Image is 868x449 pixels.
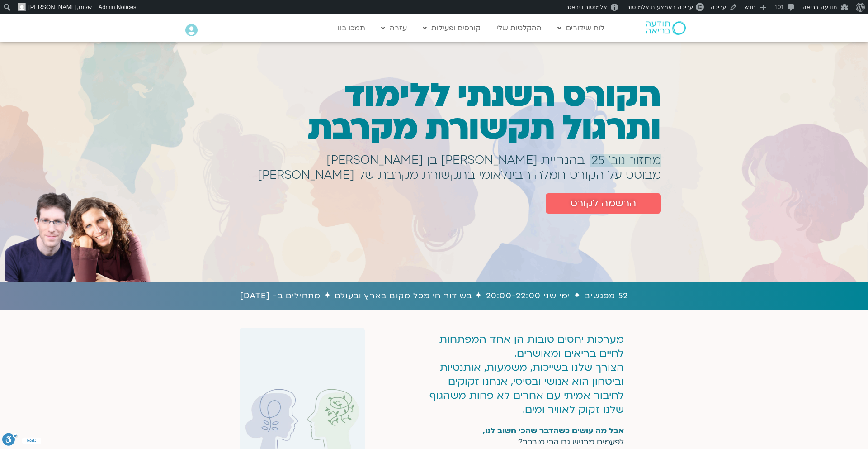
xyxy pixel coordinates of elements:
strong: אבל מה עושים כשהדבר שהכי חשוב לנו, [483,425,624,436]
h1: מבוסס על הקורס חמלה הבינלאומי בתקשורת מקרבת של [PERSON_NAME] [258,173,661,177]
a: קורסים ופעילות [418,19,485,37]
img: תודעה בריאה [646,21,686,35]
a: ההקלטות שלי [492,19,546,37]
h1: בהנחיית [PERSON_NAME] בן [PERSON_NAME] [326,158,585,162]
a: הרשמה לקורס [546,193,661,214]
span: עריכה באמצעות אלמנטור [627,4,693,10]
a: מחזור נוב׳ 25 [590,154,661,167]
h1: הקורס השנתי ללימוד ותרגול תקשורת מקרבת [230,79,661,144]
span: [PERSON_NAME] [28,4,77,10]
span: הרשמה לקורס [571,198,636,209]
p: מערכות יחסים טובות הן אחד המפתחות לחיים בריאים ומאושרים. הצורך שלנו בשייכות, משמעות, אותנטיות ובי... [426,332,624,416]
span: מחזור נוב׳ 25 [591,154,661,167]
a: תמכו בנו [333,19,370,37]
a: עזרה [377,19,411,37]
h1: 52 מפגשים ✦ ימי שני 20:00-22:00 ✦ בשידור חי מכל מקום בארץ ובעולם ✦ מתחילים ב- [DATE] [5,289,863,303]
a: לוח שידורים [553,19,609,37]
